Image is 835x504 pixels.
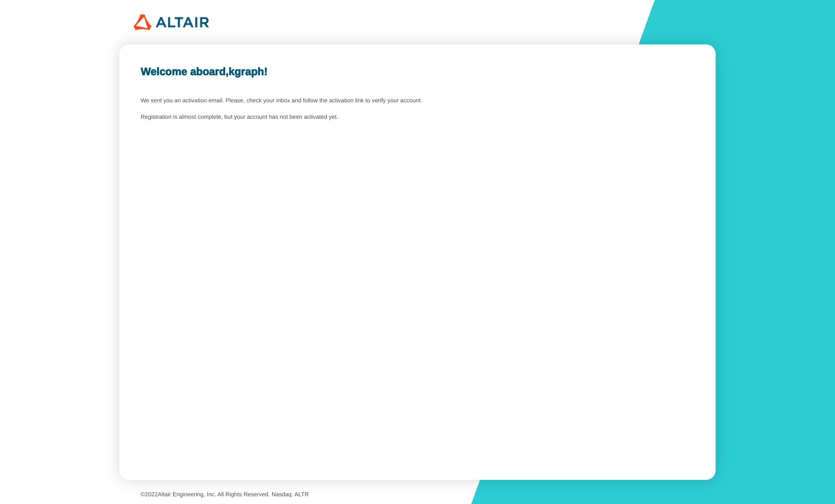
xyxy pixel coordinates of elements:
[141,98,694,104] unity-typography: We sent you an activation email. Please, check your inbox and follow the activation link to verif...
[229,66,264,78] b: kgraph
[141,114,694,121] unity-typography: Registration is almost complete, but your account has not been activated yet.
[141,66,694,78] unity-typography: Welcome aboard, !
[141,491,694,498] p: © Altair Engineering, Inc. All Rights Reserved. Nasdaq: ALTR
[145,491,158,498] span: 2022
[134,14,209,30] img: 320px-Altair_logo.png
